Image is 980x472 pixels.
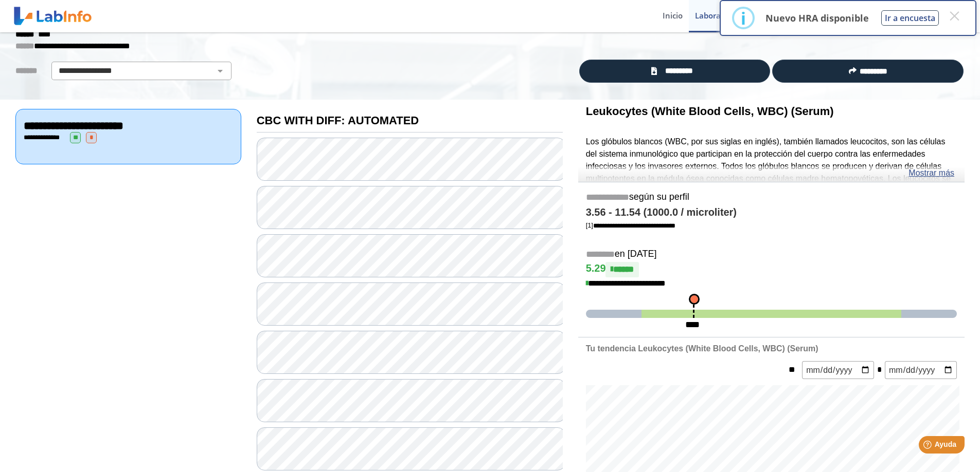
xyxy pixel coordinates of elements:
b: Tu tendencia Leukocytes (White Blood Cells, WBC) (Serum) [586,344,818,353]
input: mm/dd/yyyy [802,361,874,379]
p: Nuevo HRA disponible [765,12,869,24]
h5: en [DATE] [586,249,957,260]
b: CBC WITH DIFF: AUTOMATED [257,114,419,127]
div: i [741,9,746,27]
a: Mostrar más [908,167,954,179]
button: Ir a encuesta [881,10,939,26]
a: [1] [586,221,675,229]
b: Leukocytes (White Blood Cells, WBC) (Serum) [586,105,834,118]
input: mm/dd/yyyy [885,361,957,379]
h5: según su perfil [586,192,957,203]
iframe: Help widget launcher [888,432,969,461]
button: Close this dialog [945,7,964,25]
h4: 5.29 [586,262,957,277]
p: Los glóbulos blancos (WBC, por sus siglas en inglés), también llamados leucocitos, son las célula... [586,136,957,246]
h4: 3.56 - 11.54 (1000.0 / microliter) [586,206,957,219]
